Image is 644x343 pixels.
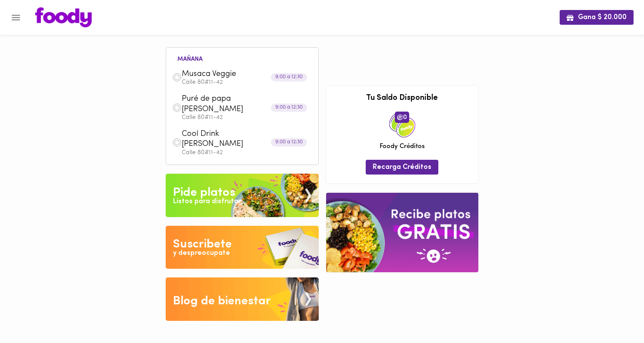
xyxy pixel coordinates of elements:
img: credits-package.png [389,112,415,138]
img: Blog de bienestar [166,277,319,321]
p: Calle 80#11-42 [182,79,312,86]
img: referral-banner.png [326,193,478,272]
span: Foody Créditos [380,142,425,151]
img: Disfruta bajar de peso [166,226,319,269]
span: Gana $ 20.000 [567,13,627,22]
button: Menu [5,7,27,28]
h3: Tu Saldo Disponible [333,94,472,103]
li: mañana [170,54,210,63]
p: Calle 80#11-42 [182,150,312,156]
span: Puré de papa [PERSON_NAME] [182,94,282,115]
span: Musaca Veggie [182,69,282,79]
span: Cool Drink [PERSON_NAME] [182,129,282,150]
p: Calle 80#11-42 [182,115,312,121]
div: 9:00 a 12:30 [271,73,307,82]
div: Listos para disfrutar [173,197,241,207]
iframe: Messagebird Livechat Widget [594,293,635,334]
div: Pide platos [173,184,235,201]
img: logo.png [35,7,92,27]
img: foody-creditos.png [397,114,403,120]
img: dish.png [172,138,182,147]
button: Recarga Créditos [366,160,438,174]
span: Recarga Créditos [373,163,431,171]
div: 9:00 a 12:30 [271,139,307,147]
img: dish.png [172,103,182,112]
img: Pide un Platos [166,174,319,217]
img: dish.png [172,73,182,82]
div: 9:00 a 12:30 [271,103,307,112]
div: y despreocupate [173,248,230,258]
span: 0 [395,112,409,123]
button: Gana $ 20.000 [560,10,634,24]
div: Blog de bienestar [173,293,271,310]
div: Suscribete [173,236,232,253]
